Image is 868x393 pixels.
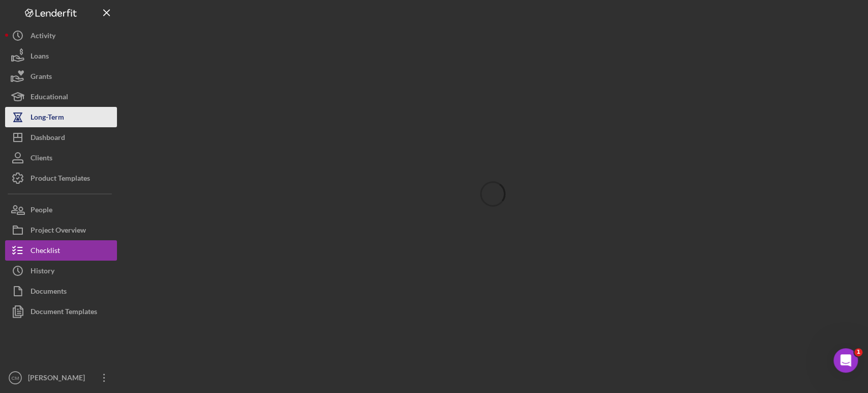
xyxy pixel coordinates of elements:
[5,368,117,388] button: CM[PERSON_NAME]
[31,168,90,191] div: Product Templates
[5,301,117,322] button: Document Templates
[5,127,117,148] button: Dashboard
[5,46,117,66] button: Loans
[15,183,189,203] button: Search for help
[31,261,54,284] div: History
[15,226,189,245] div: Pipeline and Forecast View
[5,281,117,301] button: Documents
[51,289,102,330] button: Messages
[31,148,52,171] div: Clients
[59,315,94,322] span: Messages
[5,66,117,87] button: Grants
[5,168,117,188] button: Product Templates
[854,348,862,356] span: 1
[15,264,189,283] div: How to Create a Test Project
[147,16,168,37] img: Profile image for Christina
[31,240,60,263] div: Checklist
[21,249,170,260] div: Exporting Data
[170,315,186,322] span: Help
[5,261,117,281] button: History
[21,230,170,241] div: Pipeline and Forecast View
[5,148,117,168] button: Clients
[21,188,82,199] span: Search for help
[21,268,170,278] div: How to Create a Test Project
[45,144,128,152] span: Rate your conversation
[20,72,183,90] p: Hi Carolina 👋
[25,368,92,390] div: [PERSON_NAME]
[31,220,86,243] div: Project Overview
[175,16,193,35] div: Close
[20,90,183,107] p: How can we help?
[10,120,193,173] div: Recent messageProfile image for ChristinaRate your conversation[PERSON_NAME]•[DATE]
[5,25,117,46] button: Activity
[12,375,19,381] text: CM
[31,200,52,222] div: People
[20,19,37,36] img: logo
[14,315,37,322] span: Home
[5,107,117,127] button: Long-Term
[102,289,153,330] button: Tickets
[45,154,104,164] div: [PERSON_NAME]
[31,46,49,69] div: Loans
[31,127,65,150] div: Dashboard
[31,301,97,324] div: Document Templates
[31,87,68,109] div: Educational
[5,240,117,261] button: Checklist
[833,348,858,373] iframe: Intercom live chat
[31,66,52,89] div: Grants
[21,128,183,139] div: Recent message
[21,211,170,222] div: Update Permissions Settings
[31,281,67,304] div: Documents
[11,135,193,173] div: Profile image for ChristinaRate your conversation[PERSON_NAME]•[DATE]
[5,220,117,240] button: Project Overview
[5,200,117,220] button: People
[153,289,203,330] button: Help
[106,154,135,164] div: • [DATE]
[31,107,64,130] div: Long-Term
[31,25,55,48] div: Activity
[15,207,189,226] div: Update Permissions Settings
[15,245,189,264] div: Exporting Data
[115,315,140,322] span: Tickets
[5,87,117,107] button: Educational
[21,144,41,164] img: Profile image for Christina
